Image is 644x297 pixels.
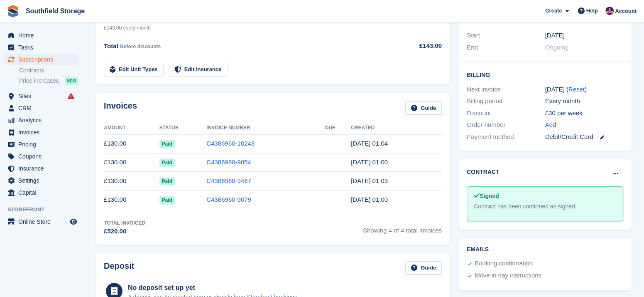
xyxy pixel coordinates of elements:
[104,24,389,32] div: £143.00 every month
[159,121,207,135] th: Status
[206,196,251,203] a: C4386960-9079
[104,261,134,275] h2: Deposit
[104,153,159,172] td: £130.00
[18,42,68,53] span: Tasks
[4,42,78,53] a: menu
[18,90,68,102] span: Sites
[467,109,545,118] div: Discount
[18,187,68,198] span: Capital
[4,151,78,162] a: menu
[104,63,164,77] a: Edit Unit Types
[19,77,59,85] span: Price increases
[351,121,442,135] th: Created
[545,132,624,142] div: Debit/Credit Card
[568,86,585,93] a: Reset
[4,54,78,65] a: menu
[4,30,78,41] a: menu
[104,42,118,49] span: Total
[325,121,351,135] th: Due
[4,139,78,150] a: menu
[19,67,78,74] a: Contracts
[18,30,68,41] span: Home
[4,216,78,228] a: menu
[7,205,83,214] span: Storefront
[104,121,159,135] th: Amount
[104,134,159,153] td: £130.00
[545,109,624,118] div: £30 per week
[467,168,500,176] h2: Contract
[467,70,623,79] h2: Billing
[104,101,137,115] h2: Invoices
[18,163,68,174] span: Insurance
[104,227,145,236] div: £520.00
[18,216,68,228] span: Online Store
[104,172,159,191] td: £130.00
[159,177,175,186] span: Paid
[545,85,624,94] div: [DATE] ( )
[615,7,637,15] span: Account
[18,102,68,114] span: CRM
[18,114,68,126] span: Analytics
[159,158,175,167] span: Paid
[475,259,533,269] div: Booking confirmation
[65,77,78,85] div: NEW
[4,126,78,138] a: menu
[19,76,78,85] a: Price increases NEW
[405,261,442,275] a: Guide
[7,5,19,17] img: stora-icon-8386f47178a22dfd0bd8f6a31ec36ba5ce8667c1dd55bd0f319d3a0aa187defe.svg
[405,101,442,115] a: Guide
[4,102,78,114] a: menu
[474,202,616,211] div: Contract has been confirmed as signed.
[389,10,442,36] td: £143.00
[545,97,624,106] div: Every month
[18,151,68,162] span: Coupons
[206,121,325,135] th: Invoice Number
[4,175,78,186] a: menu
[169,63,228,77] a: Edit Insurance
[18,175,68,186] span: Settings
[120,44,161,49] span: Before discounts
[475,271,541,281] div: Move in day instructions
[605,7,614,15] img: Sharon Law
[467,31,545,40] div: Start
[467,97,545,106] div: Billing period
[206,177,251,184] a: C4386960-9467
[363,219,442,236] span: Showing 4 of 4 total invoices
[351,140,388,147] time: 2025-09-14 00:04:21 UTC
[545,44,569,51] span: Ongoing
[545,31,565,40] time: 2025-06-14 00:00:00 UTC
[467,43,545,52] div: End
[351,158,388,166] time: 2025-08-14 00:00:13 UTC
[351,177,388,184] time: 2025-07-14 00:03:50 UTC
[467,120,545,130] div: Order number
[69,217,78,227] a: Preview store
[545,7,562,15] span: Create
[467,132,545,142] div: Payment method
[467,85,545,94] div: Next invoice
[389,41,442,51] div: £143.00
[4,114,78,126] a: menu
[18,139,68,150] span: Pricing
[128,283,299,293] div: No deposit set up yet
[586,7,598,15] span: Help
[104,191,159,209] td: £130.00
[159,196,175,204] span: Paid
[4,187,78,198] a: menu
[18,54,68,65] span: Subscriptions
[351,196,388,203] time: 2025-06-14 00:00:13 UTC
[474,192,616,200] div: Signed
[68,93,74,99] i: Smart entry sync failures have occurred
[22,4,88,18] a: Southfield Storage
[18,126,68,138] span: Invoices
[159,140,175,148] span: Paid
[206,158,251,166] a: C4386960-9854
[467,246,623,253] h2: Emails
[206,140,255,147] a: C4386960-10248
[4,90,78,102] a: menu
[545,120,556,130] a: Add
[4,163,78,174] a: menu
[104,219,145,227] div: Total Invoiced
